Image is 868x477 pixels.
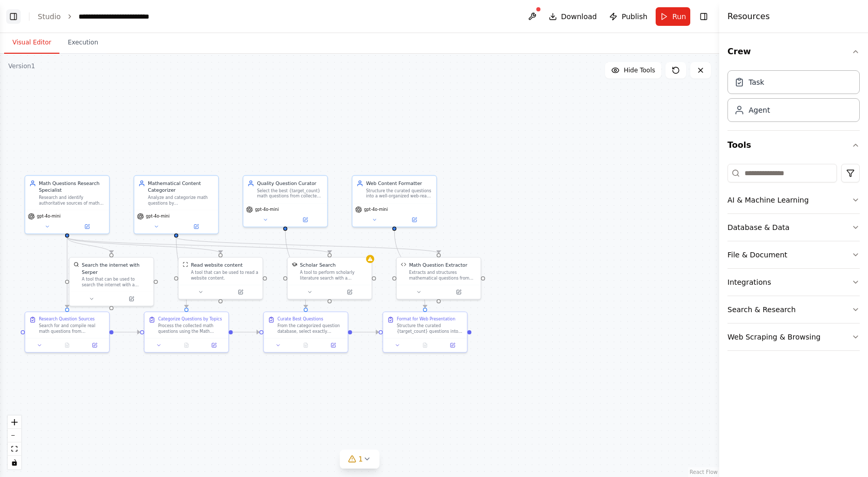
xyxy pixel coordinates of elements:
div: Categorize Questions by TopicsProcess the collected math questions using the Math Question Extrac... [144,312,229,353]
div: ScrapeWebsiteToolRead website contentA tool that can be used to read a website content. [178,257,263,299]
g: Edge from 87111762-93c7-4b7f-bd19-6e11d5e9c44f to b47ee3b3-8715-46ae-8c7e-e729183d459a [64,238,70,308]
button: Open in side panel [112,295,151,303]
g: Edge from c55983d7-70a5-4142-aea3-e992286875b0 to ad4bb9f4-4f84-4518-ac82-5ba6ad72df94 [352,329,378,335]
button: Open in side panel [441,341,464,349]
div: Format for Web Presentation [397,316,455,322]
button: Web Scraping & Browsing [727,324,860,350]
button: AI & Machine Learning [727,187,860,213]
div: Task [749,77,764,87]
div: Extracts and structures mathematical questions from text content, identifying topics, difficulty ... [409,270,477,281]
img: SerperDevTool [73,261,79,267]
div: From the categorized question database, select exactly {target_count} questions that represent th... [277,323,344,334]
div: Categorize Questions by Topics [158,316,222,322]
a: React Flow attribution [690,469,718,475]
button: Tools [727,131,860,160]
button: Open in side panel [439,288,478,296]
div: Structure the curated {target_count} questions into a comprehensive web-ready format. Create HTML... [397,323,463,334]
img: Math Question Extractor [401,261,407,267]
g: Edge from 87111762-93c7-4b7f-bd19-6e11d5e9c44f to 54f2e66f-7a1f-45c6-bb68-e500e4614230 [64,238,115,253]
img: SerplyScholarSearchTool [292,261,298,267]
button: No output available [411,341,440,349]
div: Research Question SourcesSearch for and compile real math questions from {exam_types} competitive... [24,312,110,353]
div: Read website content [191,261,242,268]
div: Search the internet with Serper [82,261,149,275]
span: Publish [622,11,647,22]
button: Hide Tools [605,62,661,79]
button: 1 [340,450,380,469]
button: Open in side panel [68,223,106,231]
button: Open in side panel [330,288,369,296]
g: Edge from 501107c9-7b5e-4a72-af85-5329feb8fed2 to 73d05af8-4805-46d0-97e3-8940193a7840 [173,238,442,253]
button: Open in side panel [321,341,345,349]
span: 1 [359,454,363,464]
div: Web Content FormatterStructure the curated questions into a well-organized web-ready format with ... [352,175,437,227]
div: Mathematical Content Categorizer [148,180,214,193]
div: A tool that can be used to read a website content. [191,270,258,281]
button: Search & Research [727,296,860,323]
span: gpt-4o-mini [255,207,278,212]
button: Open in side panel [395,216,434,224]
button: Integrations [727,269,860,296]
button: No output available [291,341,320,349]
button: Run [656,7,690,26]
button: Open in side panel [83,341,106,349]
div: Tools [727,160,860,359]
div: Web Content Formatter [366,180,432,187]
button: Publish [605,7,652,26]
div: Crew [727,66,860,130]
span: gpt-4o-mini [146,213,169,219]
div: SerperDevToolSearch the internet with SerperA tool that can be used to search the internet with a... [69,257,154,306]
h4: Resources [727,10,770,23]
button: toggle interactivity [8,456,21,469]
div: Format for Web PresentationStructure the curated {target_count} questions into a comprehensive we... [382,312,468,353]
div: Math Question Extractor [409,261,468,268]
div: A tool to perform scholarly literature search with a search_query. [300,270,368,281]
div: Curate Best QuestionsFrom the categorized question database, select exactly {target_count} questi... [263,312,348,353]
div: Structure the curated questions into a well-organized web-ready format with search functionality,... [366,188,432,199]
button: Execution [59,32,106,54]
div: React Flow controls [8,416,21,469]
div: Math Question ExtractorMath Question ExtractorExtracts and structures mathematical questions from... [396,257,482,299]
img: ScrapeWebsiteTool [183,261,189,267]
button: Open in side panel [202,341,225,349]
div: Version 1 [8,62,35,70]
span: Run [672,11,686,22]
button: File & Document [727,241,860,268]
g: Edge from a0f78d04-62e1-4dc5-9729-4b26f447cec7 to c55983d7-70a5-4142-aea3-e992286875b0 [282,230,309,307]
div: Math Questions Research Specialist [39,180,105,193]
div: Quality Question CuratorSelect the best {target_count} math questions from collected sources, ens... [243,175,328,227]
div: Agent [749,105,770,115]
g: Edge from 7d7956d2-08b5-459c-aec5-33d9e090af55 to ad4bb9f4-4f84-4518-ac82-5ba6ad72df94 [391,230,429,307]
button: Show left sidebar [6,9,21,24]
button: zoom out [8,429,21,442]
div: A tool that can be used to search the internet with a search_query. Supports different search typ... [82,276,149,287]
div: Process the collected math questions using the Math Question Extractor tool to systematically cat... [158,323,224,334]
button: Crew [727,37,860,66]
button: zoom in [8,416,21,429]
button: Visual Editor [4,32,59,54]
span: gpt-4o-mini [37,213,60,219]
div: Quality Question Curator [257,180,323,187]
button: Hide right sidebar [696,9,711,24]
button: No output available [53,341,82,349]
span: Hide Tools [624,66,655,74]
div: Math Questions Research SpecialistResearch and identify authoritative sources of math questions f... [24,175,110,234]
g: Edge from b47ee3b3-8715-46ae-8c7e-e729183d459a to b5165bc4-826e-4523-8294-a80715614273 [114,329,140,335]
button: Open in side panel [177,223,215,231]
div: Mathematical Content CategorizerAnalyze and categorize math questions by {mathematical_topics} su... [134,175,219,234]
div: SerplyScholarSearchToolScholar SearchA tool to perform scholarly literature search with a search_... [287,257,372,299]
g: Edge from b5165bc4-826e-4523-8294-a80715614273 to c55983d7-70a5-4142-aea3-e992286875b0 [233,329,259,335]
span: Download [561,11,597,22]
button: Download [545,7,601,26]
div: Research and identify authoritative sources of math questions from {exam_types} competitive exams... [39,195,105,206]
button: fit view [8,442,21,456]
div: Analyze and categorize math questions by {mathematical_topics} such as Algebra, Calculus, Coordin... [148,195,214,206]
button: Open in side panel [286,216,324,224]
div: Curate Best Questions [277,316,323,322]
button: Database & Data [727,214,860,241]
a: Studio [38,12,61,21]
nav: breadcrumb [38,11,177,22]
div: Scholar Search [300,261,336,268]
button: Open in side panel [221,288,260,296]
button: No output available [172,341,201,349]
